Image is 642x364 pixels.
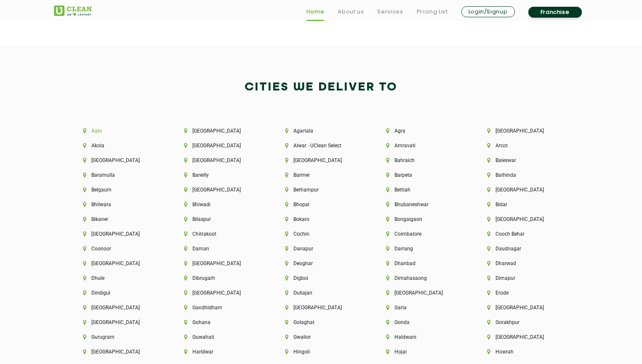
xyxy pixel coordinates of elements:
li: Gonda [386,319,458,325]
li: Bokaro [285,216,357,222]
a: About us [338,7,364,17]
li: [GEOGRAPHIC_DATA] [184,260,256,266]
li: [GEOGRAPHIC_DATA] [184,187,256,193]
li: Dharwad [487,260,559,266]
li: Gurugram [83,334,155,340]
li: Barpeta [386,172,458,178]
li: [GEOGRAPHIC_DATA] [83,305,155,311]
li: Coimbatore [386,231,458,237]
li: [GEOGRAPHIC_DATA] [487,305,559,311]
li: Bareilly [184,172,256,178]
li: Bhilwara [83,202,155,207]
li: Dimapur [487,275,559,281]
a: Services [377,7,403,17]
li: Hingoli [285,349,357,355]
li: [GEOGRAPHIC_DATA] [184,157,256,163]
li: Cochin [285,231,357,237]
li: Berhampur [285,187,357,193]
li: Golaghat [285,319,357,325]
li: [GEOGRAPHIC_DATA] [83,231,155,237]
li: [GEOGRAPHIC_DATA] [184,290,256,296]
li: Akola [83,143,155,149]
li: Gohana [184,319,256,325]
li: Guwahati [184,334,256,340]
li: Arcot [487,143,559,149]
li: Daudnagar [487,246,559,252]
li: Garia [386,305,458,311]
img: UClean Laundry and Dry Cleaning [54,5,92,16]
li: [GEOGRAPHIC_DATA] [487,216,559,222]
a: Franchise [528,7,582,18]
li: Gwalior [285,334,357,340]
li: Bahraich [386,157,458,163]
li: Danapur [285,246,357,252]
li: Dimahasaong [386,275,458,281]
a: Home [306,7,325,17]
li: Dhanbad [386,260,458,266]
li: [GEOGRAPHIC_DATA] [386,290,458,296]
li: Coonoor [83,246,155,252]
li: Barmer [285,172,357,178]
li: Daman [184,246,256,252]
li: Baleswar [487,157,559,163]
li: [GEOGRAPHIC_DATA] [487,334,559,340]
li: Belgaum [83,187,155,193]
li: [GEOGRAPHIC_DATA] [184,143,256,149]
li: Bhopal [285,202,357,207]
li: Dibrugarh [184,275,256,281]
li: Deoghar [285,260,357,266]
li: [GEOGRAPHIC_DATA] [83,319,155,325]
li: [GEOGRAPHIC_DATA] [83,349,155,355]
li: Gorakhpur [487,319,559,325]
li: Haridwar [184,349,256,355]
li: Agra [386,128,458,134]
li: [GEOGRAPHIC_DATA] [285,305,357,311]
li: Howrah [487,349,559,355]
li: Bhiwadi [184,202,256,207]
li: Dhule [83,275,155,281]
li: Digboi [285,275,357,281]
li: [GEOGRAPHIC_DATA] [83,260,155,266]
li: Bikaner [83,216,155,222]
li: Chitrakoot [184,231,256,237]
li: Aalo [83,128,155,134]
li: Amravati [386,143,458,149]
li: [GEOGRAPHIC_DATA] [487,128,559,134]
li: [GEOGRAPHIC_DATA] [184,128,256,134]
li: Agartala [285,128,357,134]
a: Pricing List [417,7,448,17]
li: [GEOGRAPHIC_DATA] [285,157,357,163]
li: Dindigul [83,290,155,296]
a: Login/Signup [461,6,515,17]
li: Alwar - UClean Select [285,143,357,149]
li: Erode [487,290,559,296]
li: [GEOGRAPHIC_DATA] [487,187,559,193]
li: Hojai [386,349,458,355]
li: Cooch Behar [487,231,559,237]
h2: Cities We Deliver to [54,77,589,98]
li: Bilaspur [184,216,256,222]
li: Bathinda [487,172,559,178]
li: [GEOGRAPHIC_DATA] [83,157,155,163]
li: Bidar [487,202,559,207]
li: Bettiah [386,187,458,193]
li: Bhubaneshwar [386,202,458,207]
li: Bongaigaon [386,216,458,222]
li: Haldwani [386,334,458,340]
li: Duliajan [285,290,357,296]
li: Darrang [386,246,458,252]
li: Baramulla [83,172,155,178]
li: Gandhidham [184,305,256,311]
